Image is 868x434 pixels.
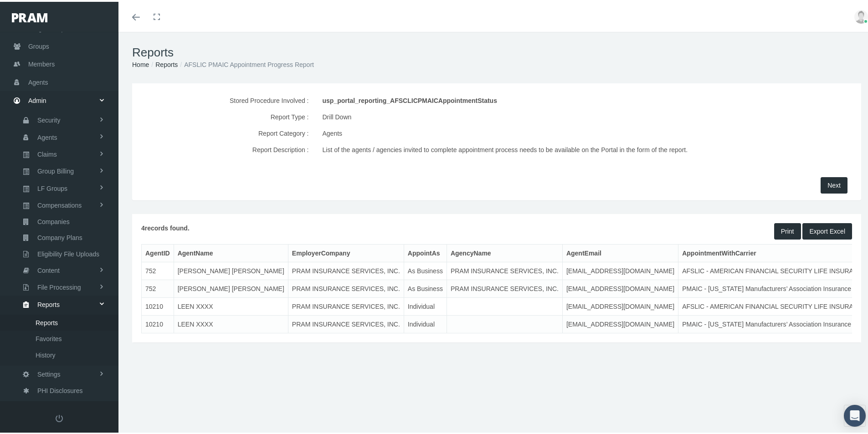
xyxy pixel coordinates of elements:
[37,128,57,143] span: Agents
[142,314,174,332] td: 10210
[28,54,55,71] span: Members
[12,11,47,20] img: PRAM_20_x_78.png
[288,296,404,314] td: PRAM INSURANCE SERVICES, INC.
[134,123,316,140] label: Report Category :
[28,72,48,89] span: Agents
[134,107,316,123] label: Report Type :
[174,278,288,296] td: [PERSON_NAME] [PERSON_NAME]
[37,365,61,380] span: Settings
[134,140,316,156] label: Report Description :
[28,90,46,107] span: Admin
[562,260,678,278] td: [EMAIL_ADDRESS][DOMAIN_NAME]
[141,223,145,230] span: 4
[854,8,868,22] img: user-placeholder.jpg
[821,175,847,192] button: Next
[323,140,732,156] div: List of the agents / agencies invited to complete appointment process needs to be available on th...
[37,145,57,160] span: Claims
[288,243,404,260] th: EmployerCompany
[36,313,58,329] span: Reports
[774,221,801,238] button: Print
[132,59,149,66] a: Home
[562,243,678,260] th: AgentEmail
[447,260,562,278] td: PRAM INSURANCE SERVICES, INC.
[447,243,562,260] th: AgencyName
[37,162,74,177] span: Group Billing
[844,403,866,425] div: Open Intercom Messenger
[155,59,178,66] a: Reports
[562,314,678,332] td: [EMAIL_ADDRESS][DOMAIN_NAME]
[802,221,852,238] button: Export Excel
[37,278,81,293] span: File Processing
[37,212,70,228] span: Companies
[827,180,841,187] span: Next
[37,179,67,194] span: LF Groups
[404,243,447,260] th: AppointAs
[37,228,82,244] span: Company Plans
[132,44,861,58] h1: Reports
[174,260,288,278] td: [PERSON_NAME] [PERSON_NAME]
[562,296,678,314] td: [EMAIL_ADDRESS][DOMAIN_NAME]
[174,314,288,332] td: LEEN XXXX
[562,278,678,296] td: [EMAIL_ADDRESS][DOMAIN_NAME]
[37,381,83,397] span: PHI Disclosures
[174,243,288,260] th: AgentName
[142,260,174,278] td: 752
[404,260,447,278] td: As Business
[323,107,732,123] div: Drill Down
[37,111,61,126] span: Security
[447,278,562,296] td: PRAM INSURANCE SERVICES, INC.
[142,243,174,260] th: AgentID
[36,329,62,345] span: Favorites
[404,314,447,332] td: Individual
[288,260,404,278] td: PRAM INSURANCE SERVICES, INC.
[323,91,732,107] div: usp_portal_reporting_AFSCLICPMAICAppointmentStatus
[404,296,447,314] td: Individual
[37,196,82,211] span: Compensations
[37,295,60,311] span: Reports
[178,58,314,68] li: AFSLIC PMAIC Appointment Progress Report
[134,221,497,238] div: records found.
[37,245,99,260] span: Eligibility File Uploads
[134,91,316,107] label: Stored Procedure Involved :
[36,346,56,361] span: History
[28,36,49,53] span: Groups
[323,123,732,140] div: Agents
[37,261,60,276] span: Content
[288,314,404,332] td: PRAM INSURANCE SERVICES, INC.
[142,278,174,296] td: 752
[404,278,447,296] td: As Business
[288,278,404,296] td: PRAM INSURANCE SERVICES, INC.
[142,296,174,314] td: 10210
[174,296,288,314] td: LEEN XXXX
